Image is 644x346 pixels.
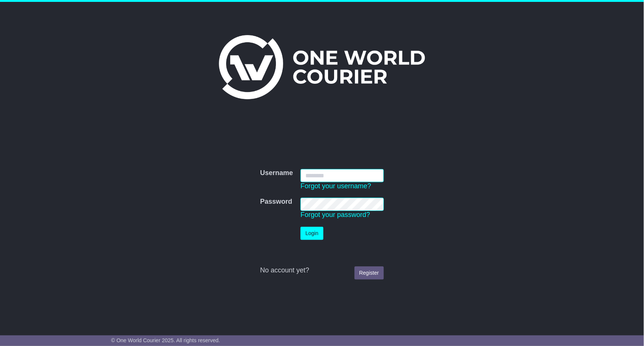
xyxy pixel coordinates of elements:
a: Forgot your username? [300,182,371,190]
label: Password [260,198,292,206]
span: © One World Courier 2025. All rights reserved. [111,337,220,343]
div: No account yet? [260,266,384,275]
a: Register [354,266,384,280]
label: Username [260,169,293,177]
img: One World [219,35,425,99]
a: Forgot your password? [300,211,370,218]
button: Login [300,227,323,240]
